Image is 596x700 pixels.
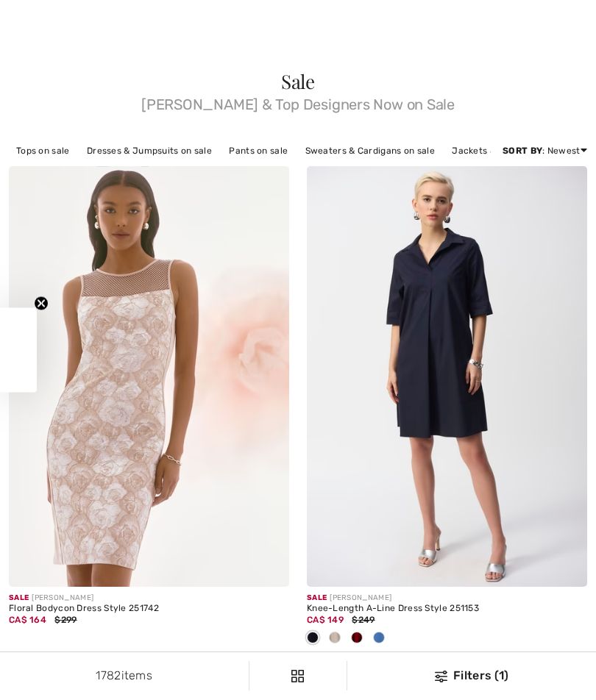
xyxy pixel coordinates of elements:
[9,604,289,614] div: Floral Bodycon Dress Style 251742
[307,604,587,614] div: Knee-Length A-Line Dress Style 251153
[221,141,295,160] a: Pants on sale
[352,615,375,625] span: $249
[79,141,219,160] a: Dresses & Jumpsuits on sale
[324,626,346,651] div: Moonstone
[435,671,447,682] img: Filters
[9,91,587,112] span: [PERSON_NAME] & Top Designers Now on Sale
[291,670,304,682] img: Filters
[9,593,29,602] span: Sale
[302,626,324,651] div: Midnight Blue
[9,615,46,625] span: CA$ 164
[503,146,542,156] strong: Sort By
[298,141,442,160] a: Sweaters & Cardigans on sale
[503,144,587,157] div: : Newest
[307,593,327,602] span: Sale
[307,166,587,587] img: Knee-Length A-Line Dress Style 251153. Midnight Blue
[346,626,368,651] div: Radiant red
[307,593,587,604] div: [PERSON_NAME]
[9,141,77,160] a: Tops on sale
[96,668,121,682] span: 1782
[9,166,289,587] img: Floral Bodycon Dress Style 251742. Beige/silver
[54,615,77,625] span: $299
[356,667,587,685] div: Filters (1)
[368,626,390,651] div: Coastal blue
[307,615,344,625] span: CA$ 149
[34,296,49,311] button: Close teaser
[444,141,572,160] a: Jackets & Blazers on sale
[281,68,315,94] span: Sale
[9,593,289,604] div: [PERSON_NAME]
